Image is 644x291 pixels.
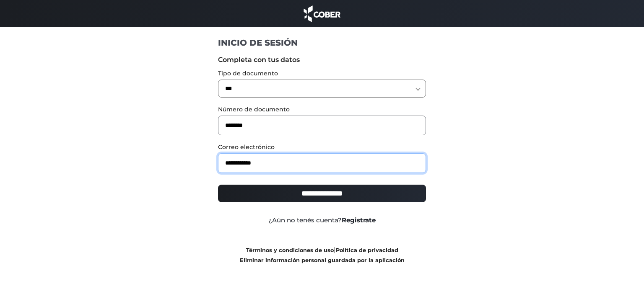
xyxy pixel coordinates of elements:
[218,143,426,152] label: Correo electrónico
[218,55,426,65] label: Completa con tus datos
[342,216,376,224] a: Registrate
[246,247,334,253] a: Términos y condiciones de uso
[336,247,398,253] a: Política de privacidad
[218,105,426,114] label: Número de documento
[218,69,426,78] label: Tipo de documento
[212,216,433,225] div: ¿Aún no tenés cuenta?
[218,37,426,48] h1: INICIO DE SESIÓN
[212,245,433,265] div: |
[301,4,343,23] img: cober_marca.png
[240,257,405,263] a: Eliminar información personal guardada por la aplicación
